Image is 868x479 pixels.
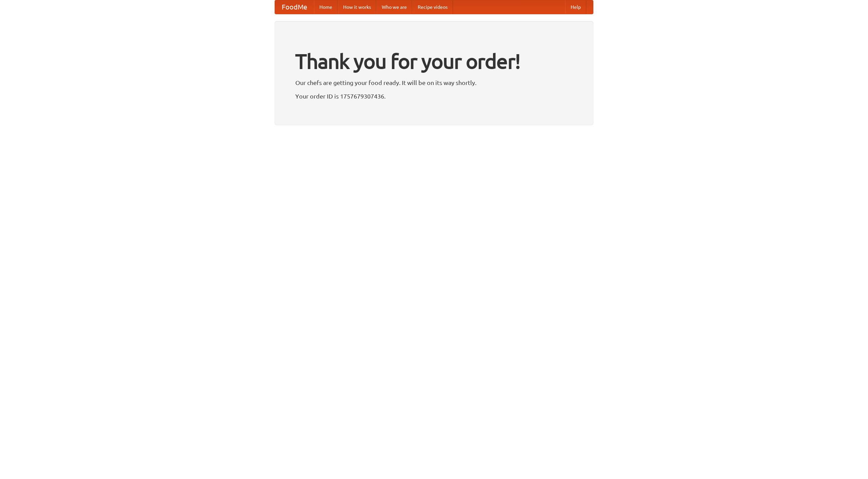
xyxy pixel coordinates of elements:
a: Home [314,0,338,14]
a: Help [565,0,586,14]
a: Recipe videos [412,0,453,14]
a: Who we are [376,0,412,14]
a: How it works [338,0,376,14]
p: Your order ID is 1757679307436. [295,91,573,101]
p: Our chefs are getting your food ready. It will be on its way shortly. [295,78,573,88]
h1: Thank you for your order! [295,45,573,78]
a: FoodMe [275,0,314,14]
